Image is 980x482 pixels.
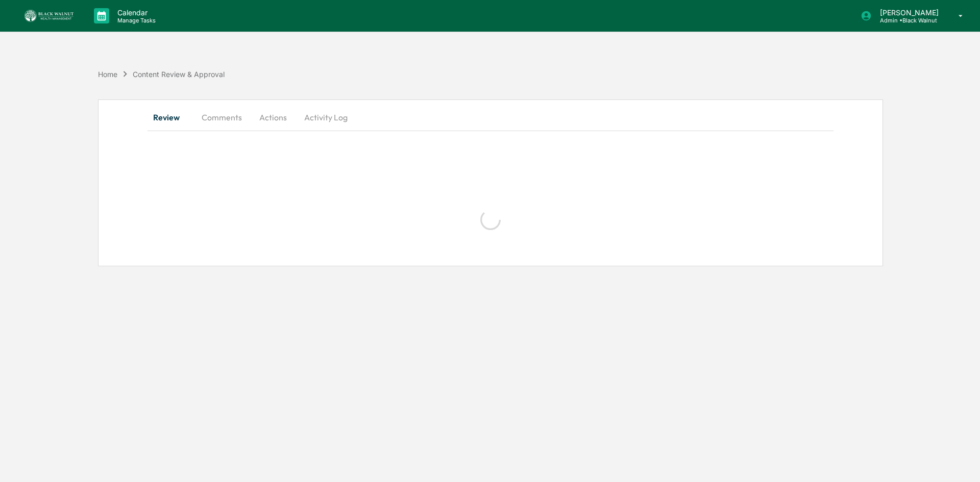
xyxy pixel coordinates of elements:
[109,8,161,17] p: Calendar
[133,70,225,79] div: Content Review & Approval
[872,17,944,24] p: Admin • Black Walnut
[250,105,296,130] button: Actions
[109,17,161,24] p: Manage Tasks
[296,105,356,130] button: Activity Log
[24,10,73,22] img: logo
[148,105,193,130] button: Review
[872,8,944,17] p: [PERSON_NAME]
[98,70,117,79] div: Home
[148,105,834,130] div: secondary tabs example
[193,105,250,130] button: Comments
